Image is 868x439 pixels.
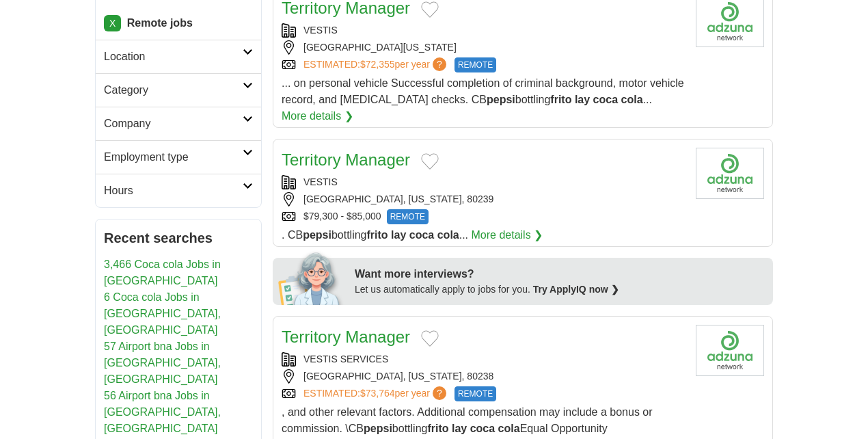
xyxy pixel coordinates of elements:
[96,174,261,207] a: Hours
[104,49,243,65] h2: Location
[104,183,243,199] h2: Hours
[433,386,446,400] span: ?
[433,57,446,71] span: ?
[355,282,765,297] div: Let us automatically apply to jobs for you.
[452,423,467,434] strong: lay
[96,40,261,73] a: Location
[696,325,764,376] img: Company logo
[282,108,353,124] a: More details ❯
[282,40,685,55] div: [GEOGRAPHIC_DATA][US_STATE]
[104,390,221,434] a: 56 Airport bna Jobs in [GEOGRAPHIC_DATA], [GEOGRAPHIC_DATA]
[282,150,410,169] a: Territory Manager
[104,258,221,287] a: 3,466 Coca cola Jobs in [GEOGRAPHIC_DATA]
[278,250,344,305] img: apply-iq-scientist.png
[282,229,468,241] span: . CB bottling ...
[360,388,395,399] span: $73,764
[621,94,643,105] strong: cola
[104,228,253,248] h2: Recent searches
[533,284,619,295] a: Try ApplyIQ now ❯
[282,23,685,38] div: VESTIS
[472,227,543,243] a: More details ❯
[303,386,449,401] a: ESTIMATED:$73,764per year?
[437,229,459,241] strong: cola
[282,192,685,207] div: [GEOGRAPHIC_DATA], [US_STATE], 80239
[127,17,193,29] strong: Remote jobs
[421,1,439,18] button: Add to favorite jobs
[360,59,395,70] span: $72,355
[696,148,764,199] img: Company logo
[104,116,243,132] h2: Company
[391,229,406,241] strong: lay
[303,229,331,241] strong: pepsi
[282,352,685,367] div: VESTIS SERVICES
[427,423,448,434] strong: frito
[455,386,496,401] span: REMOTE
[387,209,429,224] span: REMOTE
[355,266,765,282] div: Want more interviews?
[282,328,410,346] a: Territory Manager
[498,423,520,434] strong: cola
[487,94,515,105] strong: pepsi
[421,330,439,347] button: Add to favorite jobs
[367,229,388,241] strong: frito
[104,82,243,98] h2: Category
[282,77,684,105] span: ... on personal vehicle Successful completion of criminal background, motor vehicle record, and [...
[550,94,571,105] strong: frito
[575,94,590,105] strong: lay
[282,209,685,224] div: $79,300 - $85,000
[104,149,243,165] h2: Employment type
[455,57,496,72] span: REMOTE
[104,341,221,385] a: 57 Airport bna Jobs in [GEOGRAPHIC_DATA], [GEOGRAPHIC_DATA]
[282,175,685,189] div: VESTIS
[96,107,261,140] a: Company
[421,153,439,170] button: Add to favorite jobs
[303,57,449,72] a: ESTIMATED:$72,355per year?
[470,423,495,434] strong: coca
[96,140,261,174] a: Employment type
[593,94,618,105] strong: coca
[96,73,261,107] a: Category
[409,229,434,241] strong: coca
[282,369,685,384] div: [GEOGRAPHIC_DATA], [US_STATE], 80238
[104,15,121,31] a: X
[104,291,221,336] a: 6 Coca cola Jobs in [GEOGRAPHIC_DATA], [GEOGRAPHIC_DATA]
[364,423,392,434] strong: pepsi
